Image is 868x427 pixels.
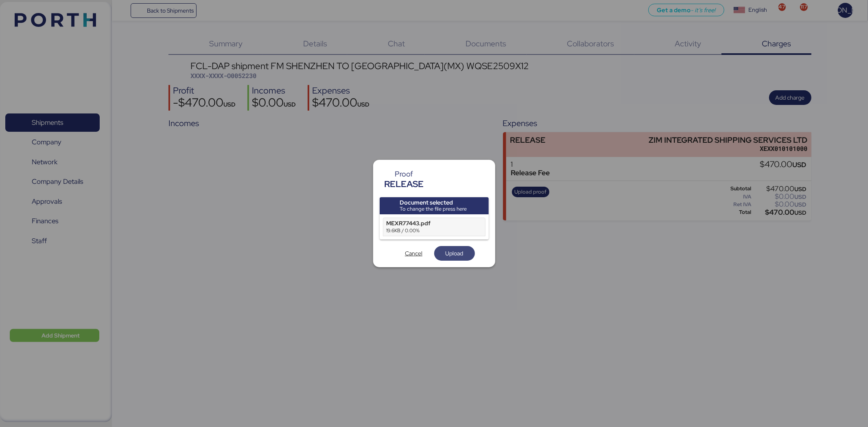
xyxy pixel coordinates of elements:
div: RELEASE [385,178,424,191]
span: Cancel [405,248,422,258]
button: Upload [434,246,475,261]
div: Document selected [400,199,467,206]
div: To change the file press here [400,206,467,212]
button: Cancel [394,246,434,261]
div: MEXR77443.pdf [387,220,465,227]
span: Upload [446,248,464,258]
div: 19.6KB / 0.00% [387,227,465,234]
div: Proof [385,170,424,178]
